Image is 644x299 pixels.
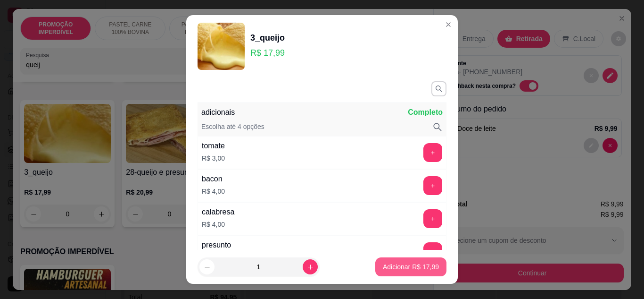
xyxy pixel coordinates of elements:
[423,176,442,195] button: add
[423,143,442,162] button: add
[201,122,264,132] p: Escolha até 4 opções
[375,257,446,276] button: Adicionar R$ 17,99
[202,220,234,229] p: R$ 4,00
[423,209,442,228] button: add
[383,262,439,272] p: Adicionar R$ 17,99
[423,242,442,261] button: add
[408,107,443,118] p: Completo
[199,259,215,274] button: decrease-product-quantity
[250,31,285,44] div: 3_queijo
[441,17,456,32] button: Close
[303,259,318,274] button: increase-product-quantity
[202,154,225,163] p: R$ 3,00
[202,173,225,185] div: bacon
[202,187,225,196] p: R$ 4,00
[198,23,245,70] img: product-image
[202,239,231,251] div: presunto
[250,46,285,60] p: R$ 17,99
[202,206,234,218] div: calabresa
[202,140,225,152] div: tomate
[201,107,235,118] p: adicionais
